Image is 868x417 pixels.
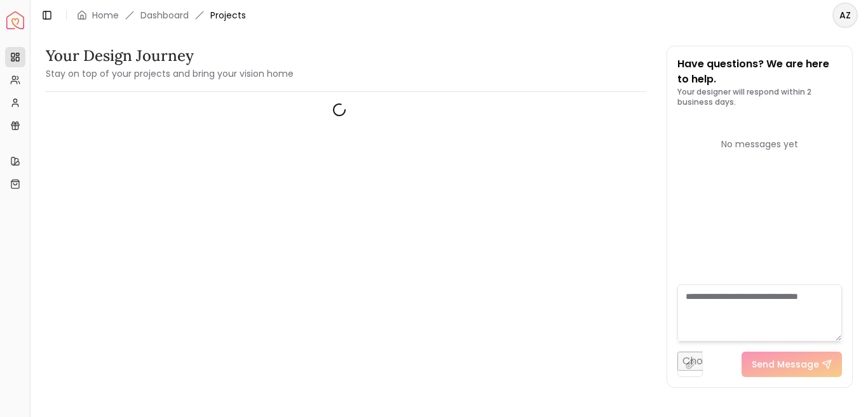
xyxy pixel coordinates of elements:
span: AZ [834,4,857,27]
span: Projects [210,9,246,22]
div: No messages yet [677,138,843,150]
a: Spacejoy [6,11,24,29]
a: Dashboard [140,9,189,22]
button: AZ [832,3,858,28]
h3: Your Design Journey [46,46,294,66]
nav: breadcrumb [77,9,246,22]
small: Stay on top of your projects and bring your vision home [46,67,294,80]
a: Home [92,9,119,22]
p: Have questions? We are here to help. [677,56,843,87]
p: Your designer will respond within 2 business days. [677,87,843,107]
img: Spacejoy Logo [6,11,24,29]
